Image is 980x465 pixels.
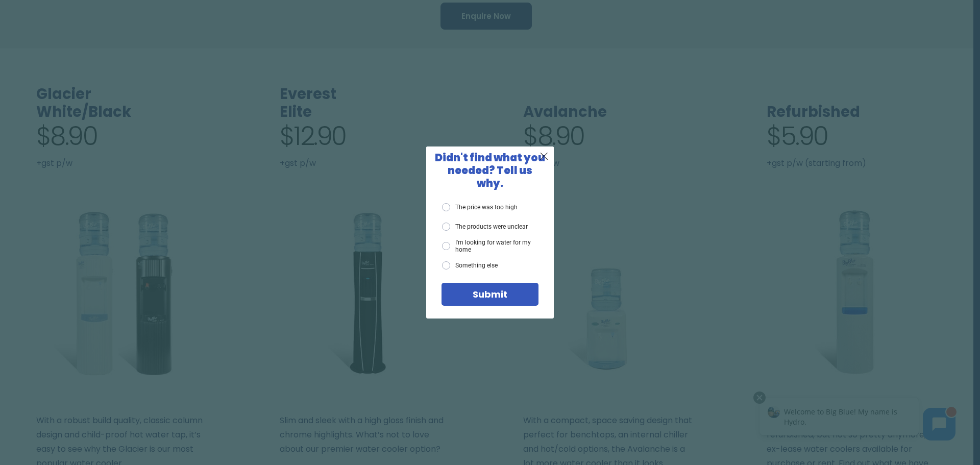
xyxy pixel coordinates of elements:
label: Something else [442,261,498,270]
img: Avatar [19,16,31,29]
span: Didn't find what you needed? Tell us why. [435,151,545,190]
span: Submit [473,288,507,301]
label: The price was too high [442,203,518,211]
span: Welcome to Big Blue! My name is Hydro. [35,17,149,37]
label: I'm looking for water for my home [442,239,538,254]
label: The products were unclear [442,223,528,231]
span: X [540,150,549,162]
